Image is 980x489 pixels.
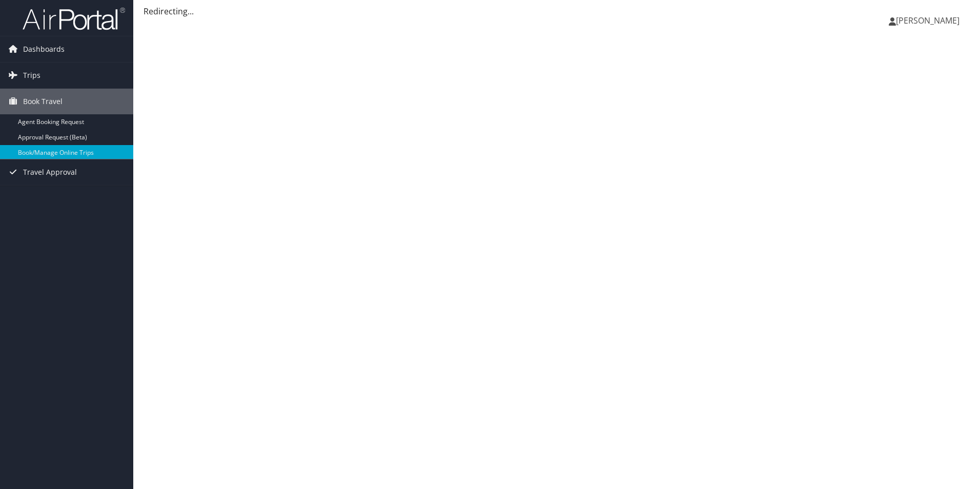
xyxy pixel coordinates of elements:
[144,5,970,17] div: Redirecting...
[23,63,40,88] span: Trips
[896,15,959,26] span: [PERSON_NAME]
[889,5,970,36] a: [PERSON_NAME]
[23,89,63,114] span: Book Travel
[23,36,65,62] span: Dashboards
[23,159,77,185] span: Travel Approval
[23,7,125,31] img: airportal-logo.png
